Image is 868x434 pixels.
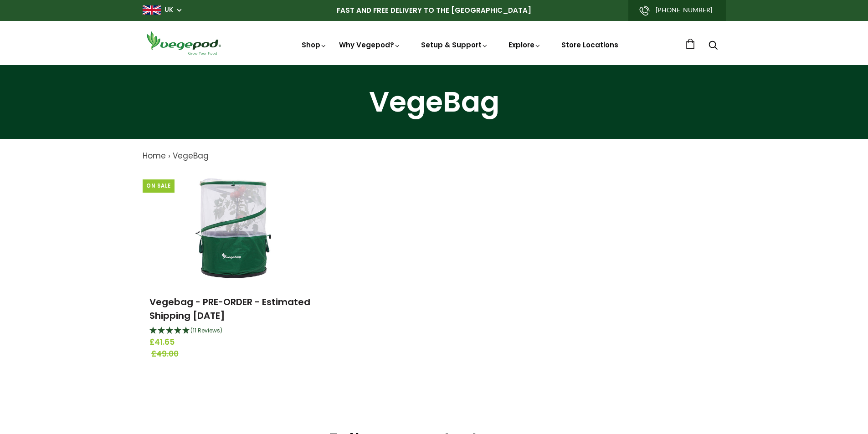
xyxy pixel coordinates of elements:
a: VegeBag [173,150,209,161]
a: Shop [302,40,327,50]
a: Store Locations [561,40,618,50]
a: Explore [508,40,541,50]
nav: breadcrumbs [143,150,726,162]
h1: VegeBag [11,88,857,116]
img: gb_large.png [143,5,161,15]
span: 4.91 Stars - 11 Reviews [190,327,222,334]
a: Search [709,41,718,51]
div: 4.91 Stars - 11 Reviews [149,325,320,337]
a: Home [143,150,166,161]
span: £41.65 [149,337,320,348]
a: UK [164,5,173,15]
a: Vegebag - PRE-ORDER - Estimated Shipping [DATE] [149,296,310,322]
span: › [168,150,170,161]
a: Setup & Support [421,40,488,50]
a: Why Vegepod? [339,40,401,50]
span: £49.00 [151,348,322,360]
img: Vegebag - PRE-ORDER - Estimated Shipping September 15th [178,171,292,285]
img: Vegepod [143,30,225,56]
